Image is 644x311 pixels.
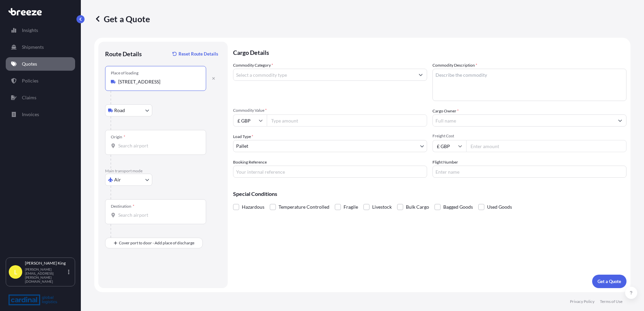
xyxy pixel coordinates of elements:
label: Commodity Category [233,62,273,69]
a: Quotes [6,57,75,71]
input: Enter amount [466,140,626,152]
span: Bulk Cargo [406,202,429,212]
div: Place of loading [111,70,138,76]
p: Invoices [22,111,39,118]
p: Cargo Details [233,42,626,62]
a: Shipments [6,40,75,54]
p: Route Details [105,50,142,58]
p: Policies [22,77,38,84]
span: Cover port to door - Add place of discharge [119,240,194,246]
input: Origin [118,142,198,149]
p: [PERSON_NAME][EMAIL_ADDRESS][PERSON_NAME][DOMAIN_NAME] [25,267,67,283]
p: Get a Quote [94,13,150,24]
button: Cover port to door - Add place of discharge [105,238,203,248]
a: Policies [6,74,75,88]
button: Select transport [105,174,152,186]
a: Terms of Use [600,299,622,304]
input: Type amount [267,114,427,127]
button: Reset Route Details [169,48,221,59]
a: Invoices [6,108,75,121]
input: Place of loading [118,78,198,85]
span: Freight Cost [432,133,626,139]
input: Your internal reference [233,166,427,178]
span: Used Goods [487,202,512,212]
p: Special Conditions [233,191,626,197]
label: Flight Number [432,159,458,166]
input: Select a commodity type [233,69,415,81]
img: organization-logo [8,295,57,305]
span: Hazardous [242,202,264,212]
span: Temperature Controlled [279,202,329,212]
label: Booking Reference [233,159,267,166]
label: Cargo Owner [432,108,459,114]
p: Claims [22,94,36,101]
a: Claims [6,91,75,104]
p: Quotes [22,61,37,67]
p: Main transport mode [105,168,221,174]
span: Commodity Value [233,108,427,113]
button: Show suggestions [614,114,626,127]
button: Show suggestions [415,69,427,81]
span: Road [114,107,125,114]
a: Privacy Policy [570,299,594,304]
p: Shipments [22,44,44,50]
p: Get a Quote [598,278,621,285]
span: Load Type [233,133,253,140]
span: L [14,269,17,275]
p: [PERSON_NAME] King [25,261,67,266]
span: Pallet [236,143,248,149]
span: Fragile [344,202,358,212]
span: Bagged Goods [443,202,473,212]
input: Enter name [432,166,626,178]
p: Insights [22,27,38,34]
span: Air [114,176,121,183]
input: Full name [433,114,614,127]
button: Select transport [105,104,152,116]
p: Reset Route Details [179,50,218,57]
a: Insights [6,24,75,37]
button: Get a Quote [592,275,626,288]
label: Commodity Description [432,62,477,69]
input: Destination [118,212,198,218]
div: Destination [111,204,134,209]
span: Livestock [372,202,392,212]
button: Pallet [233,140,427,152]
div: Origin [111,134,125,140]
